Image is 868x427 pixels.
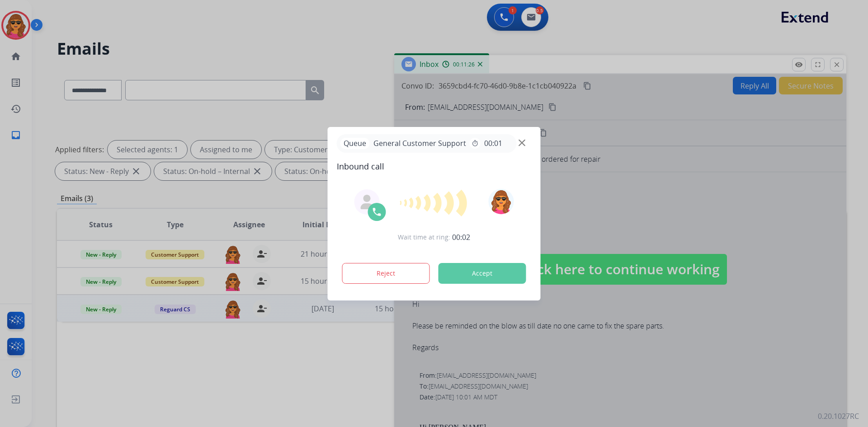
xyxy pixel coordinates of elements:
[337,160,532,173] span: Inbound call
[342,263,430,284] button: Reject
[452,232,470,243] span: 00:02
[370,138,470,149] span: General Customer Support
[488,189,514,214] img: avatar
[519,139,525,146] img: close-button
[398,233,450,242] span: Wait time at ring:
[340,138,370,149] p: Queue
[484,138,502,149] span: 00:01
[372,206,382,217] img: call-icon
[472,140,479,147] mat-icon: timer
[818,411,859,422] p: 0.20.1027RC
[439,263,526,284] button: Accept
[360,195,374,209] img: agent-avatar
